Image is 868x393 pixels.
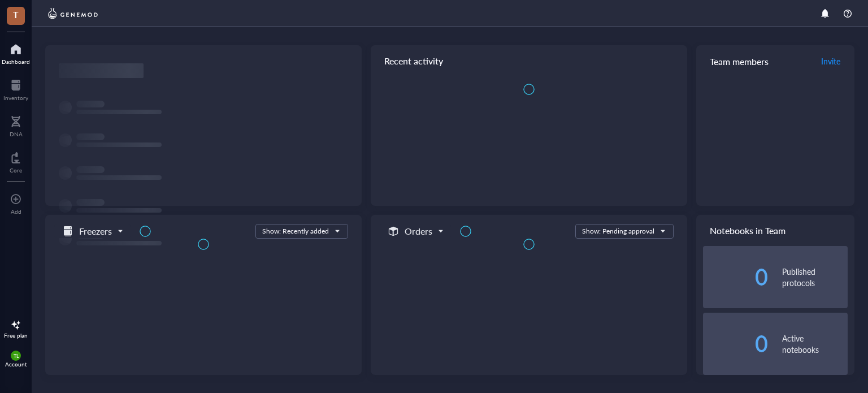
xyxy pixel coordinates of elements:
[821,52,841,70] button: Invite
[821,55,840,67] span: Invite
[371,45,687,77] div: Recent activity
[782,332,848,355] div: Active notebooks
[11,208,21,215] div: Add
[45,7,101,20] img: genemod-logo
[703,268,769,286] div: 0
[703,335,769,353] div: 0
[10,167,22,174] div: Core
[10,149,22,174] a: Core
[262,226,329,236] div: Show: Recently added
[782,266,848,288] div: Published protocols
[13,7,19,21] span: T
[582,226,654,236] div: Show: Pending approval
[405,224,432,238] h5: Orders
[2,40,30,65] a: Dashboard
[10,113,23,137] a: DNA
[79,224,112,238] h5: Freezers
[4,332,28,339] div: Free plan
[10,131,23,137] div: DNA
[3,76,28,101] a: Inventory
[2,58,30,65] div: Dashboard
[696,215,854,247] div: Notebooks in Team
[3,94,28,101] div: Inventory
[5,361,27,368] div: Account
[696,45,854,77] div: Team members
[13,353,19,359] span: TL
